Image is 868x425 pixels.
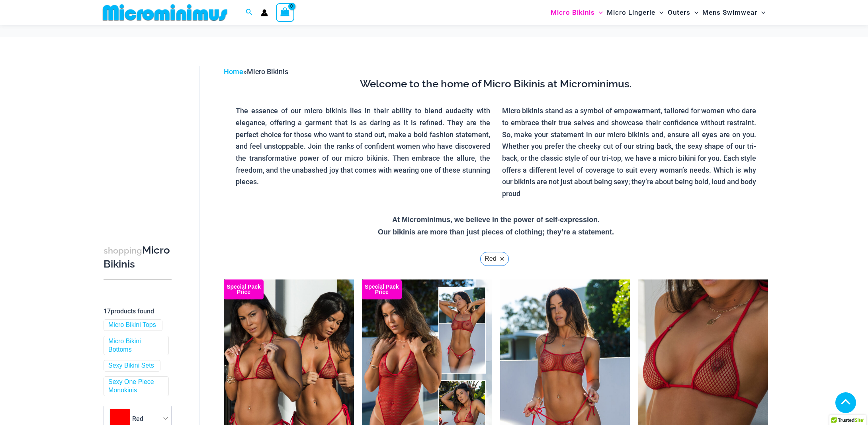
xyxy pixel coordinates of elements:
[362,284,402,295] b: Special Pack Price
[605,2,665,23] a: Micro LingerieMenu ToggleMenu Toggle
[104,307,111,315] span: 17
[757,2,765,23] span: Menu Toggle
[104,244,172,271] h3: Micro Bikinis
[224,67,288,76] span: »
[502,105,757,200] p: Micro bikinis stand as a symbol of empowerment, tailored for women who dare to embrace their true...
[104,59,175,219] iframe: TrustedSite Certified
[547,1,768,24] nav: Site Navigation
[108,362,154,370] a: Sexy Bikini Sets
[100,4,231,22] img: MM SHOP LOGO FLAT
[261,9,268,16] a: Account icon link
[702,2,757,23] span: Mens Swimwear
[595,2,603,23] span: Menu Toggle
[690,2,698,23] span: Menu Toggle
[230,77,762,91] h3: Welcome to the home of Micro Bikinis at Microminimus.
[108,378,162,395] a: Sexy One Piece Monokinis
[607,2,655,23] span: Micro Lingerie
[104,305,172,318] p: products found
[549,2,605,23] a: Micro BikinisMenu ToggleMenu Toggle
[108,337,162,354] a: Micro Bikini Bottoms
[224,284,264,295] b: Special Pack Price
[247,67,288,76] span: Micro Bikinis
[236,105,490,188] p: The essence of our micro bikinis lies in their ability to blend audacity with elegance, offering ...
[392,216,600,224] strong: At Microminimus, we believe in the power of self-expression.
[104,246,142,256] span: shopping
[485,253,497,265] span: Red
[378,228,614,236] strong: Our bikinis are more than just pieces of clothing; they’re a statement.
[655,2,663,23] span: Menu Toggle
[668,2,690,23] span: Outers
[551,2,595,23] span: Micro Bikinis
[246,8,253,18] a: Search icon link
[480,252,509,266] a: Red ×
[700,2,767,23] a: Mens SwimwearMenu ToggleMenu Toggle
[666,2,700,23] a: OutersMenu ToggleMenu Toggle
[108,321,156,329] a: Micro Bikini Tops
[132,415,143,423] span: Red
[224,67,243,76] a: Home
[500,256,504,262] span: ×
[276,3,294,22] a: View Shopping Cart, empty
